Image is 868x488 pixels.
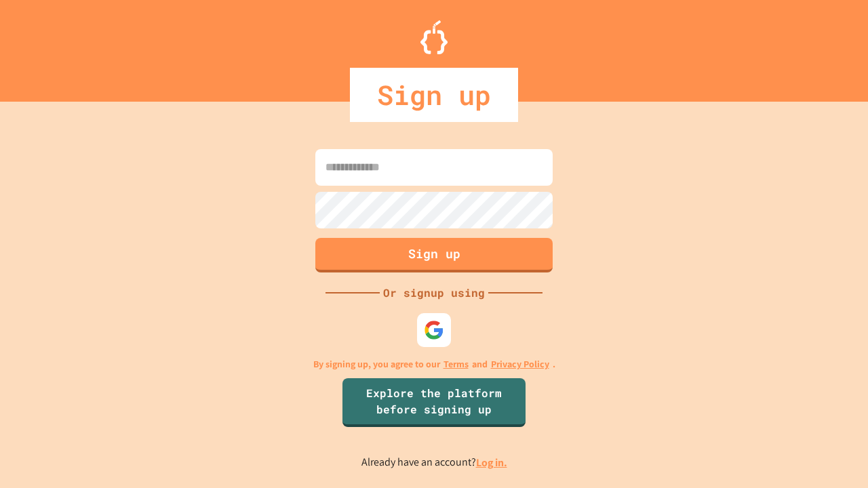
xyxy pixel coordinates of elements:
[424,320,444,340] img: google-icon.svg
[361,454,507,471] p: Already have an account?
[420,20,448,54] img: Logo.svg
[380,285,488,301] div: Or signup using
[342,378,526,427] a: Explore the platform before signing up
[350,68,518,122] div: Sign up
[491,357,549,371] a: Privacy Policy
[443,357,469,371] a: Terms
[476,455,507,470] a: Log in.
[313,357,555,371] p: By signing up, you agree to our and .
[315,238,553,272] button: Sign up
